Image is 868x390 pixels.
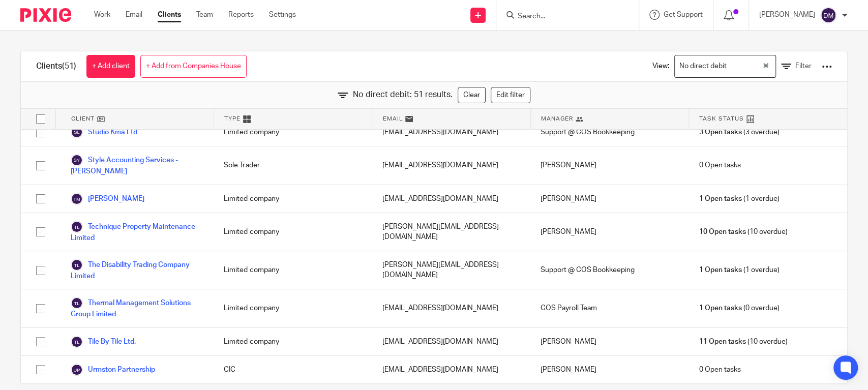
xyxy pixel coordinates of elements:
[530,118,689,146] div: Support @ COS Bookkeeping
[140,55,247,78] a: + Add from Companies House
[530,213,689,251] div: [PERSON_NAME]
[699,365,741,375] span: 0 Open tasks
[699,114,744,123] span: Task Status
[71,154,83,166] img: svg%3E
[214,118,372,146] div: Limited company
[224,114,241,123] span: Type
[664,11,703,18] span: Get Support
[71,221,83,233] img: svg%3E
[820,7,836,23] img: svg%3E
[382,114,403,123] span: Email
[699,227,788,237] span: (10 overdue)
[62,62,76,70] span: (51)
[71,126,137,138] a: Studio Kma Ltd
[372,118,530,146] div: [EMAIL_ADDRESS][DOMAIN_NAME]
[372,356,530,383] div: [EMAIL_ADDRESS][DOMAIN_NAME]
[530,356,689,383] div: [PERSON_NAME]
[699,303,780,313] span: (0 overdue)
[491,87,530,103] a: Edit filter
[228,10,254,20] a: Reports
[158,10,181,20] a: Clients
[699,265,780,275] span: (1 overdue)
[20,8,71,22] img: Pixie
[699,303,742,313] span: 1 Open tasks
[530,185,689,213] div: [PERSON_NAME]
[353,89,453,101] span: No direct debit: 51 results.
[372,146,530,184] div: [EMAIL_ADDRESS][DOMAIN_NAME]
[71,336,136,348] a: Tile By Tile Ltd.
[763,63,768,71] button: Clear Selected
[94,10,110,20] a: Work
[214,251,372,289] div: Limited company
[677,57,729,75] span: No direct debit
[71,364,83,376] img: svg%3E
[269,10,296,20] a: Settings
[196,10,213,20] a: Team
[126,10,142,20] a: Email
[71,114,95,123] span: Client
[71,336,83,348] img: svg%3E
[699,227,746,237] span: 10 Open tasks
[214,328,372,355] div: Limited company
[71,193,83,205] img: svg%3E
[699,127,742,137] span: 3 Open tasks
[699,194,780,204] span: (1 overdue)
[214,356,372,383] div: CIC
[214,185,372,213] div: Limited company
[71,259,83,271] img: svg%3E
[214,146,372,184] div: Sole Trader
[71,193,144,205] a: [PERSON_NAME]
[637,51,832,81] div: View:
[730,57,761,75] input: Search for option
[530,146,689,184] div: [PERSON_NAME]
[31,109,50,129] input: Select all
[541,114,573,123] span: Manager
[71,297,83,309] img: svg%3E
[699,337,788,347] span: (10 overdue)
[71,364,155,376] a: Urmston Partnership
[372,185,530,213] div: [EMAIL_ADDRESS][DOMAIN_NAME]
[699,337,746,347] span: 11 Open tasks
[699,127,780,137] span: (3 overdue)
[699,160,741,170] span: 0 Open tasks
[372,213,530,251] div: [PERSON_NAME][EMAIL_ADDRESS][DOMAIN_NAME]
[458,87,486,103] a: Clear
[36,61,76,72] h1: Clients
[372,251,530,289] div: [PERSON_NAME][EMAIL_ADDRESS][DOMAIN_NAME]
[214,213,372,251] div: Limited company
[71,126,83,138] img: svg%3E
[530,289,689,327] div: COS Payroll Team
[71,221,203,243] a: Technique Property Maintenance Limited
[372,289,530,327] div: [EMAIL_ADDRESS][DOMAIN_NAME]
[71,297,203,319] a: Thermal Management Solutions Group Limited
[699,194,742,204] span: 1 Open tasks
[674,55,776,78] div: Search for option
[699,265,742,275] span: 1 Open tasks
[795,63,812,70] span: Filter
[517,12,608,21] input: Search
[372,328,530,355] div: [EMAIL_ADDRESS][DOMAIN_NAME]
[86,55,135,78] a: + Add client
[530,251,689,289] div: Support @ COS Bookkeeping
[214,289,372,327] div: Limited company
[530,328,689,355] div: [PERSON_NAME]
[759,10,815,20] p: [PERSON_NAME]
[71,259,203,281] a: The Disability Trading Company Limited
[71,154,203,176] a: Style Accounting Services - [PERSON_NAME]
